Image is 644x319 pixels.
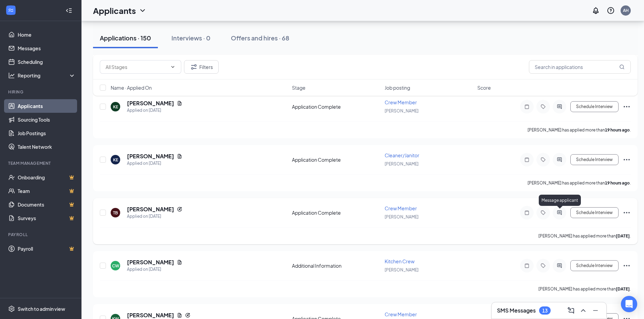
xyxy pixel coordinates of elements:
div: Application Complete [292,103,381,110]
svg: Note [523,263,531,268]
div: Additional Information [292,262,381,269]
span: Name · Applied On [111,84,152,91]
svg: Tag [539,157,547,162]
svg: ActiveChat [555,210,564,215]
h5: [PERSON_NAME] [127,206,174,213]
div: Payroll [8,232,74,237]
svg: ChevronUp [579,306,587,315]
div: Application Complete [292,156,381,163]
span: [PERSON_NAME] [385,161,419,166]
p: [PERSON_NAME] has applied more than . [538,286,631,292]
svg: Minimize [591,306,600,315]
div: Team Management [8,160,74,166]
a: TeamCrown [18,184,76,198]
div: Applied on [DATE] [127,266,182,273]
div: Offers and hires · 68 [231,34,289,42]
a: PayrollCrown [18,242,76,255]
button: Schedule Interview [570,154,619,165]
p: [PERSON_NAME] has applied more than . [538,233,631,239]
button: Filter Filters [184,60,219,74]
svg: Note [523,210,531,215]
div: KE [113,104,118,110]
p: [PERSON_NAME] has applied more than . [528,127,631,133]
button: Schedule Interview [570,207,619,218]
span: Stage [292,84,306,91]
svg: ActiveChat [555,157,564,162]
div: Message applicant [539,195,581,206]
div: Applications · 150 [100,34,151,42]
div: Open Intercom Messenger [621,296,637,312]
div: Switch to admin view [18,305,65,312]
svg: Notifications [592,6,600,15]
svg: Document [177,313,182,318]
span: Kitchen Crew [385,258,415,264]
div: Interviews · 0 [171,34,210,42]
div: KE [113,157,118,163]
div: 13 [542,308,548,314]
button: ChevronUp [578,305,589,316]
div: AH [623,7,629,13]
svg: Collapse [66,7,72,14]
a: DocumentsCrown [18,198,76,211]
b: 19 hours ago [605,127,630,132]
svg: ChevronDown [170,64,176,70]
svg: Tag [539,104,547,109]
span: Crew Member [385,311,417,317]
svg: ComposeMessage [567,306,575,315]
span: Crew Member [385,205,417,211]
svg: Analysis [8,72,15,79]
svg: QuestionInfo [607,6,615,15]
svg: Note [523,157,531,162]
svg: Ellipses [623,262,631,270]
div: Hiring [8,89,74,95]
a: Messages [18,41,76,55]
a: Home [18,28,76,41]
svg: Tag [539,210,547,215]
div: Applied on [DATE] [127,107,182,114]
svg: Note [523,104,531,109]
span: [PERSON_NAME] [385,267,419,272]
a: SurveysCrown [18,211,76,225]
svg: WorkstreamLogo [7,7,14,14]
svg: Tag [539,263,547,268]
a: Sourcing Tools [18,113,76,126]
svg: Document [177,260,182,265]
div: CW [112,263,119,269]
svg: Reapply [177,207,182,212]
svg: Filter [190,63,198,71]
svg: Settings [8,305,15,312]
div: TB [113,210,118,216]
input: Search in applications [529,60,631,74]
h5: [PERSON_NAME] [127,259,174,266]
h3: SMS Messages [497,307,536,314]
button: ComposeMessage [566,305,576,316]
svg: MagnifyingGlass [619,64,625,70]
div: Applied on [DATE] [127,160,182,167]
h5: [PERSON_NAME] [127,153,174,160]
svg: ChevronDown [139,6,147,15]
span: [PERSON_NAME] [385,108,419,113]
button: Schedule Interview [570,260,619,271]
b: [DATE] [616,286,630,291]
input: All Stages [106,63,167,71]
a: Talent Network [18,140,76,154]
div: Application Complete [292,209,381,216]
svg: ActiveChat [555,104,564,109]
svg: ActiveChat [555,263,564,268]
b: 19 hours ago [605,180,630,185]
a: Scheduling [18,55,76,69]
a: OnboardingCrown [18,171,76,184]
b: [DATE] [616,233,630,238]
svg: Ellipses [623,209,631,217]
p: [PERSON_NAME] has applied more than . [528,180,631,186]
svg: Ellipses [623,103,631,111]
span: Job posting [385,84,410,91]
span: Cleaner/Janitor [385,152,419,158]
a: Applicants [18,99,76,113]
a: Job Postings [18,126,76,140]
button: Schedule Interview [570,101,619,112]
svg: Document [177,154,182,159]
div: Applied on [DATE] [127,213,182,220]
div: Reporting [18,72,76,79]
svg: Document [177,101,182,106]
